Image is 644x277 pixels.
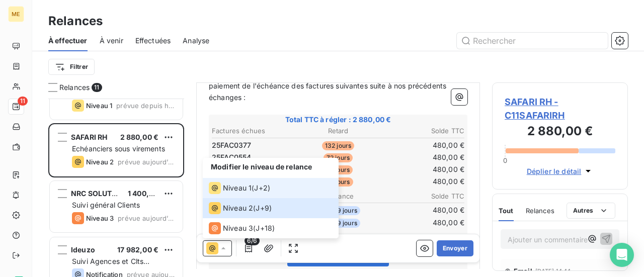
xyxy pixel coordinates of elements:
span: Niveau 3 [223,223,253,233]
span: 72 jours [324,153,353,162]
span: Echéanciers sous virements [72,144,165,153]
span: Total TTC à régler : 2 880,00 € [210,115,466,125]
span: J+9 ) [256,203,272,213]
span: Tout [499,207,514,215]
input: Rechercher [457,33,608,49]
span: NRC SOLUTIONS [71,189,130,198]
span: À venir [100,36,123,46]
td: 480,00 € [381,164,465,175]
span: 11 [18,97,28,106]
div: ( [209,202,272,214]
span: Niveau 2 [223,203,253,213]
span: prévue aujourd’hui [118,158,175,166]
span: Analyse [183,36,209,46]
span: SAFARI RH - C11SAFARIRH [505,95,615,122]
div: grid [48,99,184,277]
span: Niveau 1 [223,183,252,193]
span: À effectuer [48,36,88,46]
td: 480,00 € [381,217,465,228]
h3: Relances [48,12,103,30]
td: 480,00 € [381,205,465,216]
button: Envoyer [437,240,473,256]
span: J+18 ) [256,223,275,233]
span: Niveau 1 [86,102,112,110]
td: 480,00 € [381,140,465,151]
span: Déplier le détail [527,166,582,176]
span: Email [514,267,532,275]
span: Relances [59,82,90,93]
button: Déplier le détail [524,165,597,177]
span: 0 [503,156,507,164]
span: Modifier le niveau de relance [211,162,312,171]
div: ME [8,6,24,22]
span: prévue depuis hier [116,102,175,110]
span: Suivi général Clients [72,201,140,209]
span: SAFARI RH [71,133,107,141]
th: Solde TTC [381,191,465,202]
span: Effectuées [135,36,171,46]
span: Suivi Agences et Clts particuliers [72,257,149,275]
span: prévue aujourd’hui [118,214,175,222]
span: 6/6 [245,236,260,245]
span: 25FAC0377 [212,140,251,150]
div: ( [209,222,275,234]
th: Solde TTC [381,126,465,136]
span: Ideuzo [71,245,95,254]
span: 25FAC0554 [212,152,251,162]
th: Retard [296,126,380,136]
td: 480,00 € [381,152,465,163]
span: Sauf erreur de notre part, il semble que nous n’avons toujours pas reçu le paiement de l'échéance... [209,70,457,102]
span: Niveau 3 [86,214,114,222]
span: 17 982,00 € [117,245,158,254]
button: Filtrer [48,59,95,75]
span: J+2 ) [254,183,270,193]
div: Open Intercom Messenger [610,243,634,267]
button: Autres [567,203,615,219]
span: [DATE] 14:44 [535,268,571,274]
th: Factures échues [211,126,295,136]
span: 132 jours [322,141,354,150]
span: 1 400,00 € [128,189,165,198]
span: 11 [92,83,102,92]
span: 2 880,00 € [120,133,159,141]
h3: 2 880,00 € [505,122,615,142]
span: Niveau 2 [86,158,114,166]
td: 480,00 € [381,176,465,187]
span: Relances [526,207,554,215]
div: ( [209,182,270,194]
